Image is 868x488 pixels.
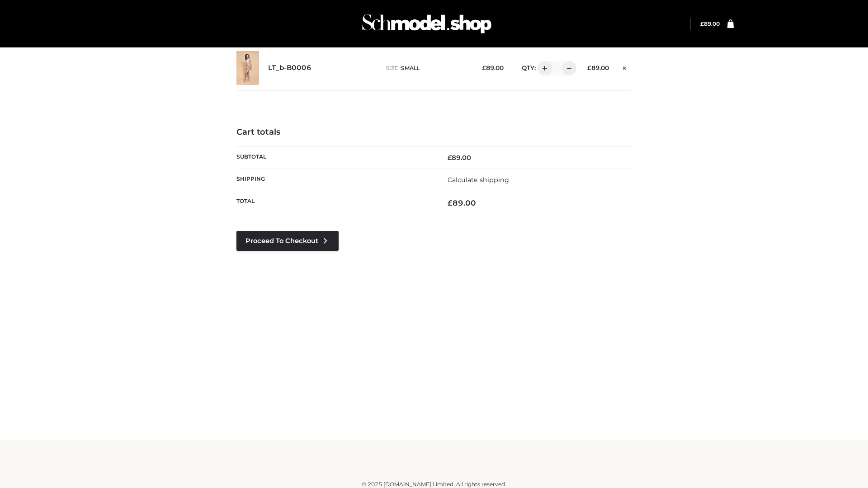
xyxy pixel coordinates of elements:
a: Remove this item [618,61,632,73]
p: size : [386,64,468,72]
span: £ [448,154,452,162]
th: Subtotal [236,146,434,169]
a: LT_b-B0006 [268,64,311,72]
span: £ [482,64,486,71]
bdi: 89.00 [448,198,476,207]
span: SMALL [401,65,420,71]
a: Proceed to Checkout [236,231,339,251]
span: £ [700,20,704,27]
a: £89.00 [700,20,720,27]
div: QTY: [513,61,573,75]
img: Schmodel Admin 964 [359,6,495,42]
img: LT_b-B0006 - SMALL [236,51,259,85]
bdi: 89.00 [448,154,471,162]
th: Total [236,191,434,215]
h4: Cart totals [236,127,632,137]
bdi: 89.00 [700,20,720,27]
th: Shipping [236,169,434,191]
span: £ [587,64,591,71]
span: £ [448,198,453,207]
bdi: 89.00 [482,64,504,71]
a: Calculate shipping [448,176,509,184]
bdi: 89.00 [587,64,609,71]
